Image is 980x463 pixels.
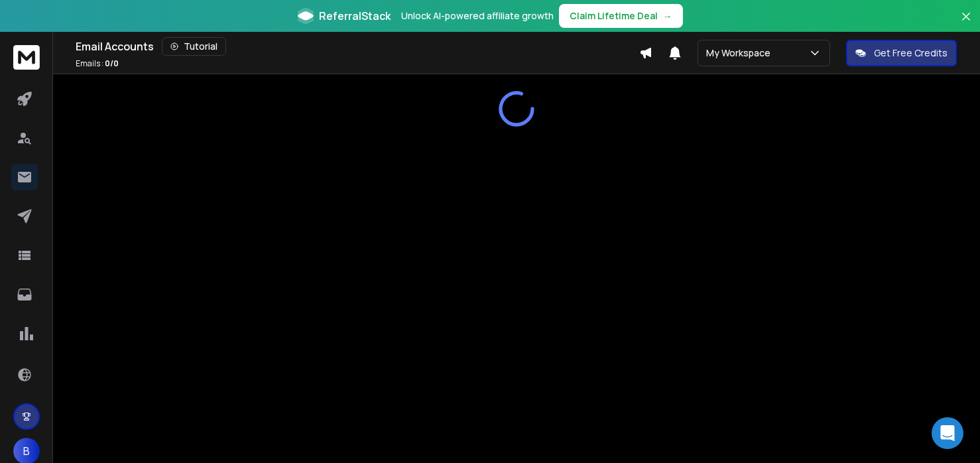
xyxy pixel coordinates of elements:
[663,9,672,23] span: →
[874,46,948,60] p: Get Free Credits
[319,8,391,24] span: ReferralStack
[706,46,776,60] p: My Workspace
[559,4,683,28] button: Claim Lifetime Deal→
[932,417,963,449] div: Open Intercom Messenger
[76,58,119,69] p: Emails :
[846,40,957,66] button: Get Free Credits
[162,37,226,56] button: Tutorial
[401,9,554,23] p: Unlock AI-powered affiliate growth
[957,8,975,40] button: Close banner
[105,58,119,69] span: 0 / 0
[76,37,639,56] div: Email Accounts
